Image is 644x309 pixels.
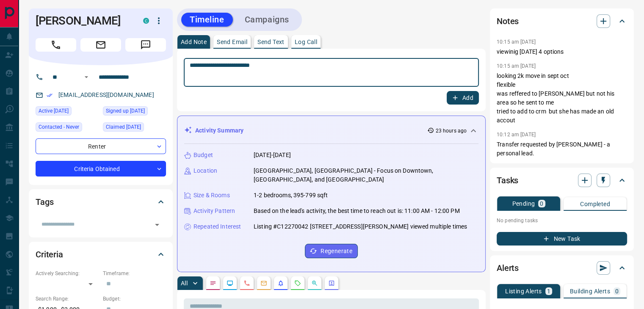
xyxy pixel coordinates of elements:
span: Active [DATE] [39,107,69,115]
svg: Emails [260,280,267,287]
h2: Tags [36,195,53,209]
p: Add Note [181,39,207,45]
p: 10:15 am [DATE] [497,63,536,69]
span: Email [80,38,121,52]
button: Regenerate [305,244,358,258]
button: Campaigns [236,13,298,27]
p: looking 2k move in sept oct flexible was reffered to [PERSON_NAME] but not his area so he sent to... [497,72,627,125]
p: Search Range: [36,295,99,303]
h2: Criteria [36,248,63,261]
p: Pending [512,201,535,207]
p: Activity Summary [195,126,243,135]
h2: Tasks [497,174,518,187]
p: All [181,280,188,286]
div: condos.ca [143,18,149,24]
svg: Lead Browsing Activity [227,280,233,287]
h2: Notes [497,14,519,28]
h1: [PERSON_NAME] [36,14,130,28]
div: Tags [36,192,166,212]
span: Call [36,38,76,52]
div: Fri Aug 15 2025 [36,106,99,118]
p: 1-2 bedrooms, 395-799 sqft [254,191,328,200]
p: Timeframe: [103,270,166,277]
div: Renter [36,138,166,154]
p: Location [193,166,217,175]
p: 0 [615,288,619,294]
div: Activity Summary23 hours ago [184,123,478,138]
p: Activity Pattern [193,207,235,215]
p: Budget [193,151,213,160]
p: Send Email [217,39,247,45]
div: Criteria [36,244,166,265]
div: Criteria Obtained [36,161,166,177]
p: Size & Rooms [193,191,230,200]
p: Send Text [257,39,285,45]
p: 0 [540,201,543,207]
div: Tasks [497,170,627,190]
span: Message [125,38,166,52]
p: Completed [580,201,610,207]
span: Contacted - Never [39,123,79,131]
p: 10:15 am [DATE] [497,39,536,45]
svg: Listing Alerts [277,280,284,287]
p: Listing Alerts [505,288,542,294]
p: viewinig [DATE] 4 options [497,47,627,56]
button: Add [447,91,479,105]
span: Claimed [DATE] [106,123,141,131]
p: [GEOGRAPHIC_DATA], [GEOGRAPHIC_DATA] - Focus on Downtown, [GEOGRAPHIC_DATA], and [GEOGRAPHIC_DATA] [254,166,478,184]
p: No pending tasks [497,214,627,227]
p: Repeated Interest [193,222,241,231]
p: 23 hours ago [436,127,467,135]
button: Open [81,72,91,82]
p: Actively Searching: [36,270,99,277]
button: Timeline [181,13,233,27]
a: [EMAIL_ADDRESS][DOMAIN_NAME] [58,91,154,98]
p: 1 [547,288,550,294]
p: 10:12 am [DATE] [497,132,536,138]
svg: Agent Actions [328,280,335,287]
p: Log Call [295,39,317,45]
svg: Notes [210,280,216,287]
span: Signed up [DATE] [106,107,145,115]
p: Listing #C12270042 [STREET_ADDRESS][PERSON_NAME] viewed multiple times [254,222,467,231]
p: Building Alerts [570,288,610,294]
h2: Alerts [497,261,519,275]
div: Sat Apr 11 2020 [103,106,166,118]
button: New Task [497,232,627,246]
p: [DATE]-[DATE] [254,151,291,160]
svg: Email Verified [47,92,53,98]
p: Transfer requested by [PERSON_NAME] - a personal lead. [497,140,627,158]
div: Alerts [497,258,627,278]
div: Notes [497,11,627,31]
svg: Calls [243,280,250,287]
p: Based on the lead's activity, the best time to reach out is: 11:00 AM - 12:00 PM [254,207,460,215]
button: Open [151,219,163,231]
svg: Opportunities [311,280,318,287]
div: Fri Aug 15 2025 [103,122,166,134]
svg: Requests [294,280,301,287]
p: Budget: [103,295,166,303]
